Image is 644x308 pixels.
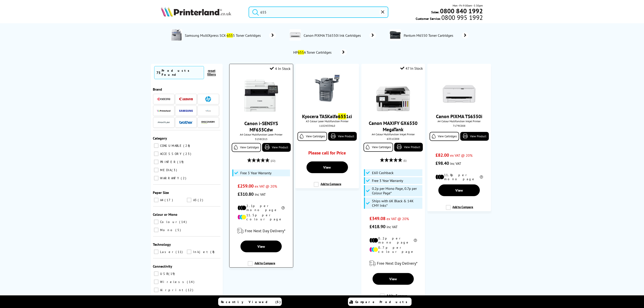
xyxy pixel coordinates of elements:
[364,143,393,152] a: View Cartridges
[162,69,202,77] div: Products Found
[169,272,176,276] span: 19
[369,236,417,244] li: 0.2p per mono page
[440,9,483,13] a: 0800 840 1992
[198,198,204,202] span: 2
[153,87,162,92] span: Brand
[369,120,417,133] a: Canon MAXIFY GX6550 MegaTank
[154,271,158,276] input: USB 19
[154,250,158,254] input: Laser 11
[290,29,301,41] img: canon-ts6550i-deptimage.jpg
[159,176,181,180] span: WARRANTY
[430,132,459,141] a: View Cartridges
[159,144,183,148] span: CONSUMABLE
[441,15,483,20] span: 0800 995 1992
[176,228,182,232] span: 5
[257,244,265,249] span: View
[372,199,421,208] span: Ships with 6K Black & 14K CMY Inks*
[154,198,158,202] input: A4 17
[161,7,231,17] img: Printerland Logo
[303,33,363,38] span: Canon PIXMA TS6550i Ink Cartridges
[159,280,187,284] span: Wireless
[302,113,352,120] a: Kyocera TASKalfa6551ci
[154,168,158,172] input: MEDIA 3
[187,280,196,284] span: 14
[159,198,164,202] span: A4
[159,272,168,276] span: USB
[303,29,376,41] a: Canon PIXMA TS6550i Ink Cartridges
[255,192,266,197] span: inc VAT
[270,66,291,71] div: 4 In Stock
[303,150,351,158] div: Please call for Price
[323,165,331,170] span: View
[394,143,423,152] a: View Product
[153,136,167,140] span: Category
[154,280,158,284] input: Wireless 14
[154,288,158,292] input: Airprint 12
[369,224,385,230] span: £418.90
[157,120,170,125] img: Pantum
[183,144,191,148] span: 28
[387,216,409,221] span: ex VAT @ 20%
[430,120,489,123] span: A4 Colour Multifunction Inkjet Printer
[435,173,483,181] li: 11.8p per mono page
[299,124,356,127] div: 1102N33NL0
[186,288,195,292] span: 12
[364,133,423,136] span: A4 Colour Multifunction Inkjet Printer
[450,161,461,166] span: inc VAT
[232,133,291,136] span: A4 Colour Multifunction Laser Printer
[389,277,397,281] span: View
[373,273,414,285] a: View
[154,220,158,224] input: Colour 14
[154,160,158,164] input: PRINTER 19
[172,168,178,172] span: 3
[248,261,275,270] label: Add to Compare
[181,176,188,180] span: 2
[293,49,347,55] a: HP655A Toner Cartridges
[221,300,281,304] span: Recently Viewed (5)
[157,110,170,112] img: Printerland
[245,228,285,233] span: Free Next Day Delivery*
[372,170,394,175] span: £60 Cashback
[165,198,174,202] span: 17
[154,228,158,232] input: Mono 5
[177,160,185,164] span: 19
[159,160,177,164] span: PRINTER
[262,143,291,152] a: View Product
[314,182,341,191] label: Add to Compare
[157,70,161,75] span: 75
[377,261,417,266] span: Free Next Day Delivery*
[179,220,188,224] span: 14
[238,183,254,189] span: £259.00
[435,152,449,158] span: £82.00
[400,66,423,71] div: 47 In Stock
[293,50,334,55] span: HP A Toner Cartridges
[453,3,483,8] span: Mon - Fri 9:00am - 5:30pm
[380,294,407,302] label: Add to Compare
[238,204,285,212] li: 2.1p per mono page
[298,120,357,123] span: A3 Colour Laser Multifunction Printer
[218,298,282,306] a: Recently Viewed (5)
[153,190,169,195] span: Paper Size
[365,137,422,140] div: 6351C008
[442,72,476,106] img: canon-ts6550i-front-small.jpg
[227,33,233,38] mark: 655
[204,69,219,76] button: reset filters
[179,98,193,101] img: Canon
[455,188,463,193] span: View
[154,143,158,148] input: CONSUMABLE 28
[159,250,175,254] span: Laser
[157,97,170,101] img: Kyocera
[153,264,172,269] span: Connectivity
[153,242,171,247] span: Technology
[159,288,186,292] span: Airprint
[238,213,285,221] li: 11.5p per colour page
[440,7,483,15] b: 0800 840 1992
[416,15,483,21] span: Customer Service:
[202,121,215,124] img: Discovery
[187,198,191,202] input: A3 2
[431,124,488,127] div: 7179C008
[159,228,175,232] span: Mono
[176,250,184,254] span: 11
[387,225,398,229] span: inc VAT
[310,72,344,106] img: kyocera-6551ci-front-small.jpg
